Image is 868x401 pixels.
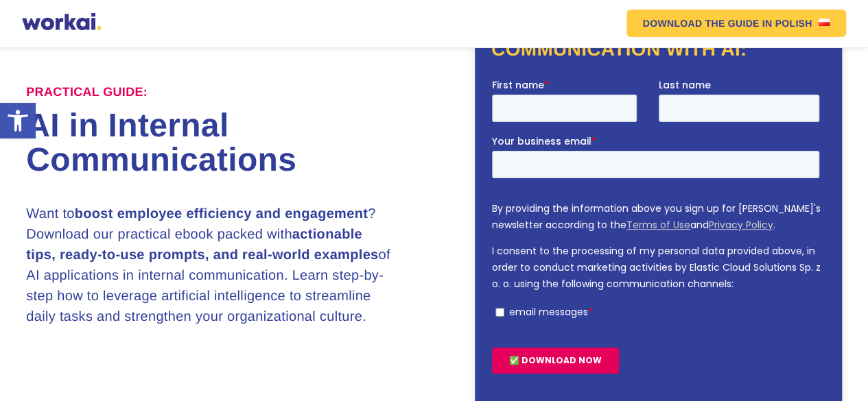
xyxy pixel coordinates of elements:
h3: Want to ? Download our practical ebook packed with of AI applications in internal communication. ... [26,204,393,327]
iframe: Form 0 [492,78,825,385]
label: Practical Guide: [26,85,148,100]
em: DOWNLOAD THE GUIDE [643,19,760,28]
img: US flag [819,19,830,26]
strong: boost employee efficiency and engagement [75,206,368,221]
h1: AI in Internal Communications [26,109,434,178]
a: DOWNLOAD THE GUIDEIN POLISHUS flag [626,10,847,37]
